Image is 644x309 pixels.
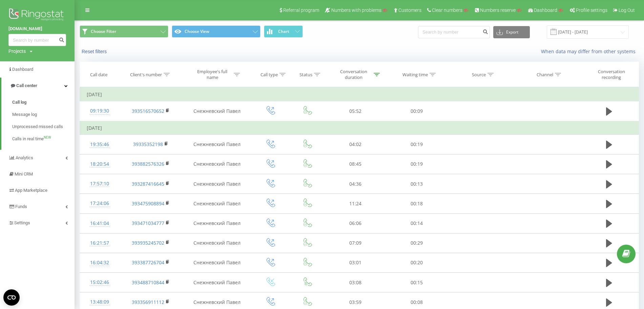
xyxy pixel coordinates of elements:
span: Log Out [619,7,635,13]
div: 16:41:04 [87,217,112,230]
button: Export [493,26,530,38]
a: When data may differ from other systems [541,48,639,55]
span: Numbers reserve [480,7,516,13]
span: Clear numbers [432,7,462,13]
div: 19:35:46 [87,138,112,151]
span: Customers [398,7,421,13]
button: Choose View [172,25,261,38]
a: 393882576326 [132,161,164,167]
span: Choose Filter [91,29,116,34]
div: Employee's full name [192,69,232,80]
img: Ringostat logo [8,7,66,24]
span: Funds [15,204,27,209]
button: Chart [264,25,303,38]
td: 11:24 [325,194,386,213]
td: Снежневский Павел [183,101,251,121]
td: 00:14 [386,213,448,233]
input: Search by number [8,34,66,46]
a: 39335352198 [133,141,163,147]
a: Message log [12,108,75,121]
td: 00:09 [386,101,448,121]
a: 393387726704 [132,259,164,266]
span: Call log [12,99,26,106]
button: Reset filters [80,48,110,55]
a: Call log [12,96,75,108]
span: Analytics [16,155,33,160]
span: Profile settings [576,7,607,13]
div: 09:19:30 [87,104,112,118]
span: Calls in real time [12,136,44,142]
div: Waiting time [402,72,428,78]
button: Choose Filter [80,25,168,38]
td: Снежневский Павел [183,273,251,292]
td: Снежневский Павел [183,174,251,194]
td: 08:45 [325,154,386,174]
div: Projects [8,48,26,55]
td: 03:08 [325,273,386,292]
div: Conversation duration [336,69,372,80]
td: 05:52 [325,101,386,121]
span: Message log [12,111,37,118]
span: Dashboard [12,67,33,72]
button: Open CMP widget [3,289,20,306]
div: 17:24:06 [87,197,112,210]
td: 04:36 [325,174,386,194]
td: Снежневский Павел [183,233,251,253]
span: Referral program [283,7,319,13]
a: 393471034777 [132,220,164,226]
td: 06:06 [325,213,386,233]
div: Source [472,72,486,78]
a: 393475908894 [132,200,164,207]
td: Снежневский Павел [183,253,251,272]
td: 00:20 [386,253,448,272]
a: 393488710844 [132,279,164,286]
td: 00:19 [386,135,448,154]
span: Settings [14,220,30,225]
td: Снежневский Павел [183,135,251,154]
span: Unprocessed missed calls [12,123,63,130]
a: [DOMAIN_NAME] [8,25,66,32]
a: 393516570652 [132,108,164,114]
td: 00:13 [386,174,448,194]
input: Search by number [418,26,490,38]
div: Client's number [130,72,162,78]
a: Unprocessed missed calls [12,121,75,133]
a: 393935245702 [132,240,164,246]
div: 17:57:10 [87,177,112,190]
div: 16:04:32 [87,256,112,269]
td: 03:01 [325,253,386,272]
div: 13:48:09 [87,295,112,309]
div: 16:21:57 [87,236,112,250]
div: Conversation recording [589,69,633,80]
td: Снежневский Павел [183,154,251,174]
span: Numbers with problems [331,7,381,13]
td: 00:15 [386,273,448,292]
div: 15:02:46 [87,276,112,289]
span: Dashboard [534,7,557,13]
td: 00:19 [386,154,448,174]
a: 393287416645 [132,181,164,187]
td: [DATE] [80,121,639,135]
a: 393356911112 [132,299,164,305]
div: Channel [537,72,553,78]
td: 07:09 [325,233,386,253]
div: Call date [90,72,107,78]
td: Снежневский Павел [183,194,251,213]
td: Снежневский Павел [183,213,251,233]
span: Mini CRM [15,171,33,177]
td: 04:02 [325,135,386,154]
div: Call type [261,72,278,78]
a: Calls in real timeNEW [12,133,75,145]
a: Call center [1,78,75,94]
td: [DATE] [80,88,639,101]
div: Status [299,72,312,78]
td: 00:29 [386,233,448,253]
td: 00:18 [386,194,448,213]
span: Call center [16,83,37,88]
div: 18:20:54 [87,158,112,171]
span: App Marketplace [15,188,47,193]
span: Chart [278,29,289,34]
